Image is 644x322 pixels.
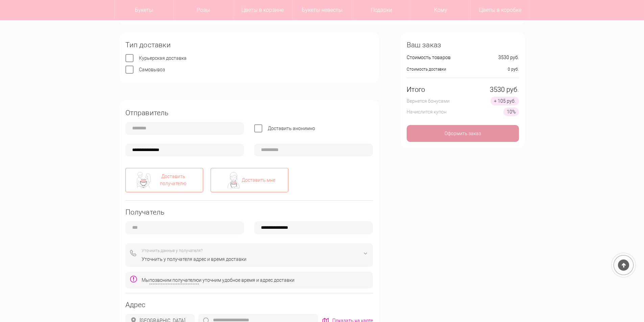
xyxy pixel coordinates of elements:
div: Уточнить данные у получателя? [142,247,368,254]
div: 3530 руб. [498,54,519,61]
span: Самовывоз [139,67,165,72]
div: Вернется бонусами [407,98,450,105]
div: 10% [503,107,519,116]
div: Оформить заказ [407,125,519,142]
div: Итого [407,86,425,93]
div: Тип доставки [125,42,373,49]
div: Отправитель [125,109,373,117]
div: Адрес [125,301,373,308]
div: Уточнить у получателя адрес и время доставки [142,256,368,263]
div: Ваш заказ [407,42,519,49]
div: 3530 руб. [490,86,519,93]
div: Начислится купон [407,108,447,116]
span: Курьерская доставка [139,55,187,61]
span: Доставить анонимно [268,126,315,131]
div: Стоимость товаров [407,54,451,61]
div: Мы и уточним удобное время и адрес доставки [142,277,294,284]
div: Доставить мне [242,177,275,184]
div: + 105 руб. [491,97,519,105]
div: 0 руб. [508,66,519,73]
span: позвоним получателю [149,277,199,284]
div: Получатель [125,209,373,216]
div: Стоимость доставки [407,66,446,73]
div: Доставить получателю [152,173,195,187]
